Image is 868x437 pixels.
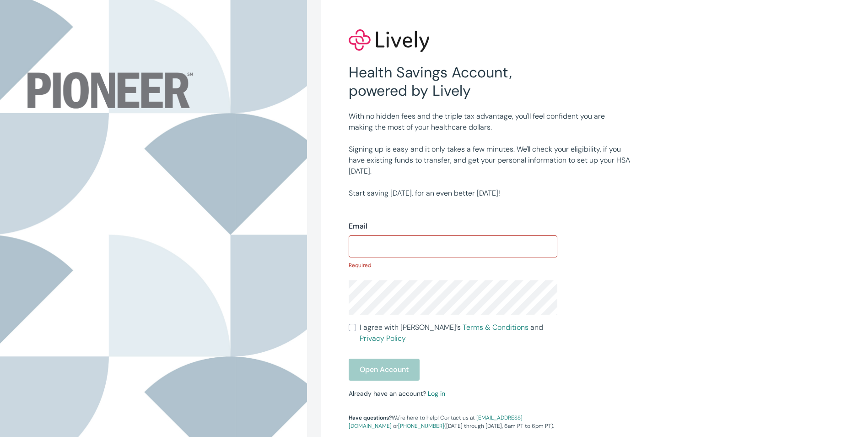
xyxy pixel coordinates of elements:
a: Privacy Policy [360,333,406,343]
a: [PHONE_NUMBER] [398,422,444,430]
a: Terms & Conditions [463,322,528,332]
p: With no hidden fees and the triple tax advantage, you'll feel confident you are making the most o... [349,111,631,133]
strong: Have questions? [349,414,392,421]
small: Already have an account? [349,389,445,398]
h2: Health Savings Account, powered by Lively [349,63,557,100]
p: We're here to help! Contact us at or ([DATE] through [DATE], 6am PT to 6pm PT). [349,414,557,430]
p: Signing up is easy and it only takes a few minutes. We'll check your eligibility, if you have exi... [349,144,631,177]
label: Email [349,221,367,232]
img: Lively [349,29,429,52]
a: Log in [428,389,445,398]
p: Start saving [DATE], for an even better [DATE]! [349,188,631,199]
p: Required [349,261,557,269]
span: I agree with [PERSON_NAME]’s and [360,322,557,344]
